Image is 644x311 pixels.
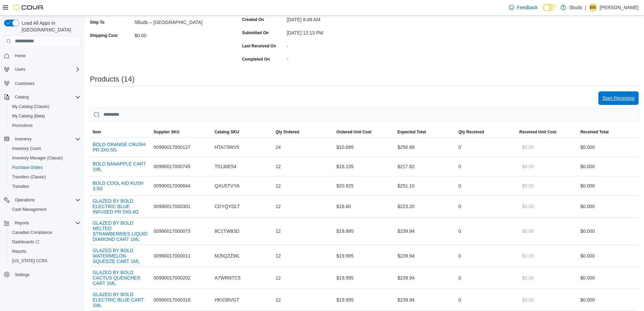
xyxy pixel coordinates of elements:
span: Catalog [15,94,29,100]
span: Settings [15,272,29,277]
span: Item [93,129,101,135]
div: 12 [273,271,334,285]
button: Received Total [578,127,639,137]
nav: Complex example [4,48,80,297]
span: MJ5QZZWL [215,252,240,260]
span: Transfers (Classic) [9,173,80,181]
span: Inventory Count [12,146,41,151]
label: Created On [242,17,264,22]
div: $0.00 0 [580,182,636,190]
div: 24 [273,140,334,154]
span: 00990017000318 [153,296,190,304]
div: 0 [456,293,517,307]
button: Promotions [7,121,83,130]
div: 12 [273,179,334,193]
a: Inventory Manager (Classic) [9,154,66,162]
span: Operations [15,197,35,203]
span: HTA73WV5 [215,143,239,151]
span: My Catalog (Beta) [12,113,45,119]
button: [US_STATE] CCRS [7,256,83,266]
span: Qty Received [458,129,484,135]
span: $0.00 [522,274,534,281]
label: Ship To [90,20,104,25]
div: $19.995 [334,249,395,263]
span: $0.00 [522,182,534,189]
button: Settings [1,270,83,280]
button: My Catalog (Beta) [7,111,83,121]
span: Inventory [15,136,31,142]
a: Inventory Count [9,145,44,153]
div: Benjamin Nuesca [589,3,597,12]
span: 00990017000011 [153,252,190,260]
div: $0.00 0 [580,252,636,260]
span: Inventory Manager (Classic) [9,154,80,162]
span: Inventory [12,135,80,143]
button: Reports [12,219,32,227]
button: Home [1,51,83,61]
button: Catalog SKU [212,127,273,137]
div: $223.20 [395,200,456,213]
div: $19.995 [334,224,395,238]
div: $19.995 [334,271,395,285]
label: Shipping Cost [90,33,117,38]
button: $0.00 [519,224,536,238]
a: Dashboards [7,237,83,247]
a: Customers [12,80,37,88]
span: Reports [15,220,29,226]
button: $0.00 [519,140,536,154]
span: Home [15,53,26,59]
span: 00990017000745 [153,162,190,171]
div: 0 [456,200,517,213]
div: $0.00 0 [580,274,636,282]
button: Inventory [1,134,83,144]
button: Customers [1,78,83,88]
span: Start Receiving [602,95,635,102]
div: $19.995 [334,293,395,307]
span: Qty Ordered [276,129,299,135]
a: Transfers [9,182,32,191]
a: Dashboards [9,238,42,246]
div: $251.10 [395,179,456,193]
div: $10.695 [334,140,395,154]
span: Cash Management [12,207,46,212]
div: 12 [273,200,334,213]
div: $217.62 [395,160,456,173]
button: Inventory Manager (Classic) [7,153,83,163]
span: Inventory Count [9,145,80,153]
button: GLAZED BY BOLD CACTUS QUENCHER CART 1ML [93,270,148,286]
div: - [287,54,377,62]
span: QXU5TVYA [215,182,240,190]
span: Transfers (Classic) [12,174,46,180]
input: Dark Mode [543,4,557,11]
span: CDYQYDLT [215,202,240,210]
span: $0.00 [522,144,534,151]
span: Promotions [9,121,80,130]
div: $20.925 [334,179,395,193]
button: Supplier SKU [151,127,212,137]
span: Settings [12,270,80,279]
button: Users [1,65,83,74]
span: 8C1TW83D [215,227,239,235]
span: $0.00 [522,163,534,170]
span: Users [12,65,80,73]
span: My Catalog (Classic) [12,104,50,109]
span: Expected Total [398,129,426,135]
a: Promotions [9,121,35,130]
button: Transfers (Classic) [7,172,83,182]
span: Home [12,51,80,60]
span: Purchase Orders [9,163,80,172]
span: Ordered Unit Cost [336,129,371,135]
button: Inventory Count [7,144,83,153]
button: Reports [7,247,83,256]
div: $0.00 0 [580,227,636,235]
span: Canadian Compliance [12,230,52,235]
div: 0 [456,271,517,285]
button: BOLD BANAPPLE CART 1ML [93,161,148,172]
button: $0.00 [519,249,536,263]
div: 5Buds – [GEOGRAPHIC_DATA] [135,17,225,25]
p: | [585,3,586,12]
div: $239.94 [395,224,456,238]
div: $0.00 0 [580,162,636,171]
a: Purchase Orders [9,163,46,172]
button: Purchase Orders [7,163,83,172]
